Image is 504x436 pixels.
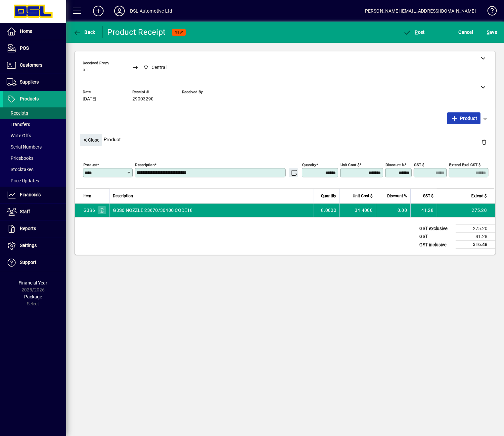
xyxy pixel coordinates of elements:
a: Price Updates [3,175,66,186]
span: Close [82,135,100,146]
span: Central [152,64,166,71]
a: Reports [3,220,66,237]
span: Pricebooks [7,156,33,161]
div: [PERSON_NAME] [EMAIL_ADDRESS][DOMAIN_NAME] [364,6,476,16]
button: Close [80,134,102,146]
td: 0.00 [376,204,410,217]
button: Delete [476,134,492,150]
td: GST [416,233,456,241]
a: POS [3,40,66,57]
div: Product [75,127,495,152]
span: 34.4000 [355,207,373,214]
mat-label: GST $ [414,162,424,167]
span: P [415,30,418,35]
span: Extend $ [471,192,487,200]
span: Home [20,29,32,34]
span: [DATE] [83,96,96,102]
span: ost [403,30,425,35]
span: Staff [20,209,30,214]
button: Product [447,112,481,124]
div: G3S6 [83,207,95,214]
span: S [487,30,489,35]
td: 41.28 [410,204,437,217]
span: Suppliers [20,79,39,85]
mat-label: Extend excl GST $ [449,162,481,167]
td: G3S6 NOZZLE 23670/30400 CODE18 [110,204,313,217]
a: Knowledge Base [482,1,496,23]
mat-label: Product [83,162,97,167]
span: Package [24,294,42,299]
span: Write Offs [7,133,31,138]
span: Quantity [321,192,336,200]
app-page-header-button: Back [66,26,103,38]
td: 8.0000 [313,204,340,217]
span: - [182,96,183,102]
span: Financial Year [19,280,48,285]
span: Central [142,63,169,72]
div: DSL Automotive Ltd [130,6,172,16]
button: Cancel [457,26,475,38]
mat-label: Quantity [302,162,316,167]
span: POS [20,45,29,51]
span: Stocktakes [7,167,33,172]
app-page-header-button: Close [78,137,104,143]
span: Customers [20,62,42,68]
td: 41.28 [456,233,495,241]
button: Post [402,26,427,38]
span: Serial Numbers [7,144,42,150]
mat-label: Unit Cost $ [341,162,359,167]
span: ave [487,27,497,37]
button: Add [88,5,109,17]
span: 29003290 [132,96,154,102]
span: Item [83,192,91,200]
span: Receipts [7,110,28,116]
span: Unit Cost $ [353,192,373,200]
span: Cancel [459,27,473,37]
a: Support [3,254,66,271]
button: Profile [109,5,130,17]
span: Back [73,30,95,35]
a: Home [3,23,66,40]
span: Transfers [7,122,30,127]
td: GST exclusive [416,225,456,233]
a: Receipts [3,107,66,119]
mat-label: Discount % [386,162,404,167]
span: Product [450,113,477,124]
a: Financials [3,187,66,203]
td: 316.48 [456,241,495,249]
button: Back [71,26,97,38]
a: Transfers [3,119,66,130]
span: Discount % [387,192,407,200]
span: Price Updates [7,178,39,183]
span: Settings [20,243,37,248]
button: Save [485,26,499,38]
span: Reports [20,226,36,231]
span: Products [20,96,39,101]
mat-label: Description [135,162,155,167]
td: 275.20 [456,225,495,233]
a: Serial Numbers [3,141,66,153]
div: Product Receipt [108,27,166,37]
app-page-header-button: Delete [476,139,492,145]
span: ali [83,67,87,73]
a: Staff [3,204,66,220]
span: Support [20,260,36,265]
a: Stocktakes [3,164,66,175]
a: Customers [3,57,66,74]
span: GST $ [423,192,434,200]
a: Settings [3,237,66,254]
span: NEW [175,30,183,34]
td: 275.20 [437,204,495,217]
td: GST inclusive [416,241,456,249]
span: Financials [20,192,41,197]
a: Suppliers [3,74,66,91]
span: Description [113,192,133,200]
a: Write Offs [3,130,66,141]
a: Pricebooks [3,153,66,164]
